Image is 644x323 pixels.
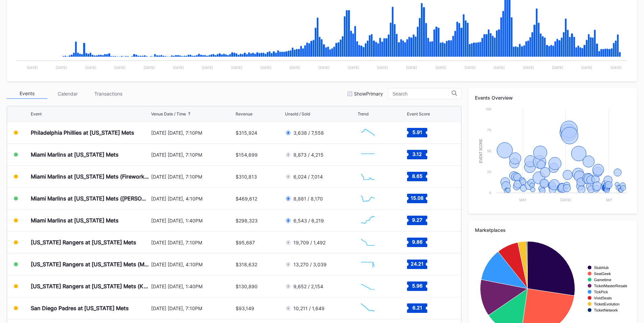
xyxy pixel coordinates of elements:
div: Philadelphia Phillies at [US_STATE] Mets [31,129,134,136]
text: 6.21 [412,305,422,311]
div: Miami Marlins at [US_STATE] Mets [31,217,119,224]
div: San Diego Padres at [US_STATE] Mets [31,305,129,312]
text: Sep [606,198,612,202]
svg: Chart title [358,146,378,163]
div: [DATE] [DATE], 7:10PM [151,240,234,245]
text: [DATE] [202,65,213,70]
div: Marketplaces [475,227,630,233]
div: [US_STATE] Rangers at [US_STATE] Mets (Kids Color-In Lunchbox Giveaway) [31,283,149,290]
text: Gametime [594,278,612,282]
svg: Chart title [358,300,378,317]
svg: Chart title [358,168,378,185]
div: Miami Marlins at [US_STATE] Mets ([PERSON_NAME] Giveaway) [31,195,149,202]
div: [DATE] [DATE], 1:40PM [151,218,234,223]
text: TicketMasterResale [594,284,627,288]
text: [DATE] [260,65,271,70]
div: 8,873 / 4,215 [293,152,324,158]
text: TicketEvolution [594,302,619,306]
div: [DATE] [DATE], 7:10PM [151,174,234,180]
text: [DATE] [173,65,184,70]
text: [DATE] [27,65,38,70]
text: 9.86 [412,239,422,245]
text: [DATE] [114,65,125,70]
div: Unsold / Sold [285,111,310,116]
svg: Chart title [358,278,378,295]
text: TicketNetwork [594,308,618,312]
div: $310,813 [236,174,257,180]
div: [DATE] [DATE], 4:10PM [151,196,234,201]
text: 8.65 [412,173,422,179]
div: $318,632 [236,262,257,267]
div: 13,270 / 3,039 [293,262,327,267]
text: [DATE] [435,65,447,70]
div: Miami Marlins at [US_STATE] Mets [31,151,119,158]
text: [DATE] [289,65,301,70]
svg: Chart title [475,106,630,207]
div: Calendar [47,88,88,99]
div: $315,924 [236,130,257,136]
text: 50 [487,149,491,153]
div: [DATE] [DATE], 7:10PM [151,305,234,311]
text: 25 [487,170,491,174]
div: Trend [358,111,368,116]
text: May [519,198,527,202]
div: [DATE] [DATE], 1:40PM [151,284,234,289]
div: [DATE] [DATE], 7:10PM [151,130,234,136]
div: Event [31,111,42,116]
text: 9.27 [412,217,422,223]
div: 6,543 / 6,219 [293,218,324,223]
div: Events [7,88,47,99]
text: 5.96 [412,283,422,289]
div: 8,881 / 8,170 [293,196,323,201]
div: Transactions [88,88,128,99]
div: 6,024 / 7,014 [293,174,323,180]
div: Events Overview [475,95,630,101]
text: StubHub [594,266,609,270]
text: 100 [485,107,491,111]
svg: Chart title [358,212,378,229]
text: [DATE] [494,65,505,70]
div: 9,652 / 2,154 [293,284,323,289]
text: 75 [487,128,491,132]
text: [DATE] [377,65,388,70]
text: [DATE] [611,65,622,70]
div: [US_STATE] Rangers at [US_STATE] Mets [31,239,136,246]
text: 3.12 [412,151,422,157]
div: Venue Date / Time [151,111,186,116]
text: TickPick [594,290,608,294]
text: [DATE] [523,65,534,70]
div: $130,890 [236,284,258,289]
div: 10,211 / 1,649 [293,305,325,311]
text: [DATE] [348,65,359,70]
text: SeatGeek [594,272,611,276]
div: [DATE] [DATE], 7:10PM [151,152,234,158]
text: [DATE] [231,65,242,70]
div: $93,149 [236,305,254,311]
svg: Chart title [358,190,378,207]
svg: Chart title [358,124,378,141]
text: VividSeats [594,296,612,300]
text: [DATE] [144,65,155,70]
div: 3,638 / 7,558 [293,130,324,136]
div: Revenue [236,111,253,116]
div: [DATE] [DATE], 4:10PM [151,262,234,267]
text: [DATE] [552,65,563,70]
text: [DATE] [560,198,571,202]
text: [DATE] [581,65,592,70]
div: Event Score [407,111,430,116]
text: 0 [489,191,491,195]
text: 15.08 [411,195,424,201]
text: [DATE] [406,65,417,70]
text: 5.91 [412,129,422,135]
div: 19,709 / 1,492 [293,240,326,245]
svg: Chart title [358,256,378,273]
text: 24.21 [411,261,424,267]
text: [DATE] [85,65,96,70]
div: Miami Marlins at [US_STATE] Mets (Fireworks Night) [31,173,149,180]
input: Search [392,91,452,97]
text: [DATE] [464,65,476,70]
div: $154,699 [236,152,258,158]
text: Event Score [479,139,483,163]
svg: Chart title [358,234,378,251]
div: $95,687 [236,240,255,245]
